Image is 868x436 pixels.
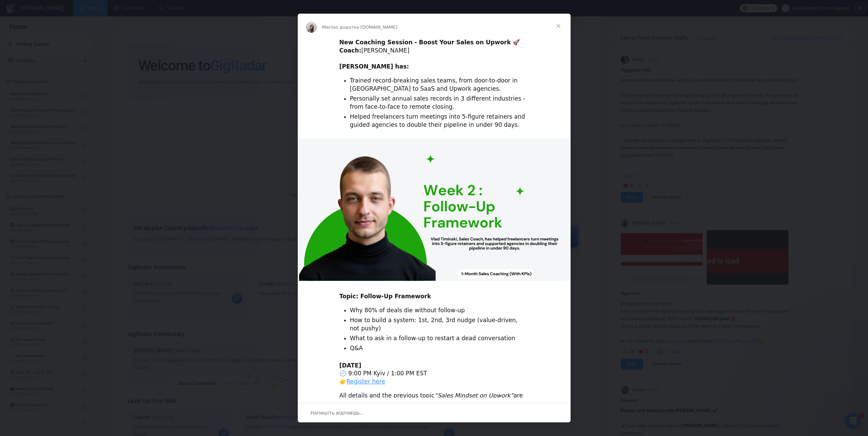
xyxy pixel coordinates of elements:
[298,403,571,422] div: Відкрити бесіду й відповісти
[336,25,397,30] span: з додатка [DOMAIN_NAME]
[339,63,409,70] b: [PERSON_NAME] has:
[339,392,529,416] div: All details and the previous topic are in the closed Slack chat :
[350,306,529,315] li: Why 80% of deals die without follow-up
[347,378,385,385] a: Register here
[350,344,529,352] li: Q&A
[350,95,529,111] li: Personally set annual sales records in 3 different industries - from face-to-face to remote closing.
[339,293,431,300] b: Topic: Follow-Up Framework
[306,22,317,33] img: Profile image for Mariia
[339,39,520,46] b: New Coaching Session - Boost Your Sales on Upwork 🚀
[546,14,571,38] span: Закрити
[350,113,529,129] li: Helped freelancers turn meetings into 5-figure retainers and guided agencies to double their pipe...
[350,316,529,333] li: How to build a system: 1st, 2nd, 3rd nudge (value-driven, not pushy)
[435,392,514,399] i: “Sales Mindset on Upwork”
[350,334,529,343] li: What to ask in a follow-up to restart a dead conversation
[322,25,336,30] span: Mariia
[350,77,529,93] li: Trained record-breaking sales teams, from door-to-door in [GEOGRAPHIC_DATA] to SaaS and Upwork ag...
[339,47,362,54] b: Coach:
[339,362,362,369] b: [DATE]
[339,362,529,386] div: 🕘 9:00 PM Kyiv / 1:00 PM EST 👉
[311,408,365,417] span: Напишіть відповідь…
[339,39,529,71] div: ​ [PERSON_NAME] ​ ​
